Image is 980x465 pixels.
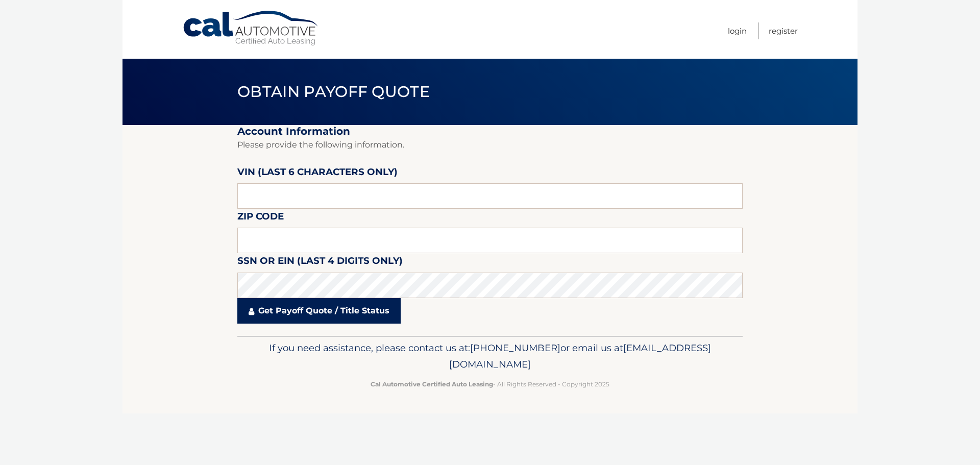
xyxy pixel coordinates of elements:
[237,209,284,228] label: Zip Code
[371,380,493,388] strong: Cal Automotive Certified Auto Leasing
[728,22,747,39] a: Login
[237,125,743,138] h2: Account Information
[769,22,798,39] a: Register
[237,164,398,183] label: VIN (last 6 characters only)
[244,379,736,389] p: - All Rights Reserved - Copyright 2025
[182,10,320,46] a: Cal Automotive
[237,82,430,101] span: Obtain Payoff Quote
[237,253,403,272] label: SSN or EIN (last 4 digits only)
[470,342,560,354] span: [PHONE_NUMBER]
[237,298,401,324] a: Get Payoff Quote / Title Status
[244,340,736,373] p: If you need assistance, please contact us at: or email us at
[237,138,743,152] p: Please provide the following information.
